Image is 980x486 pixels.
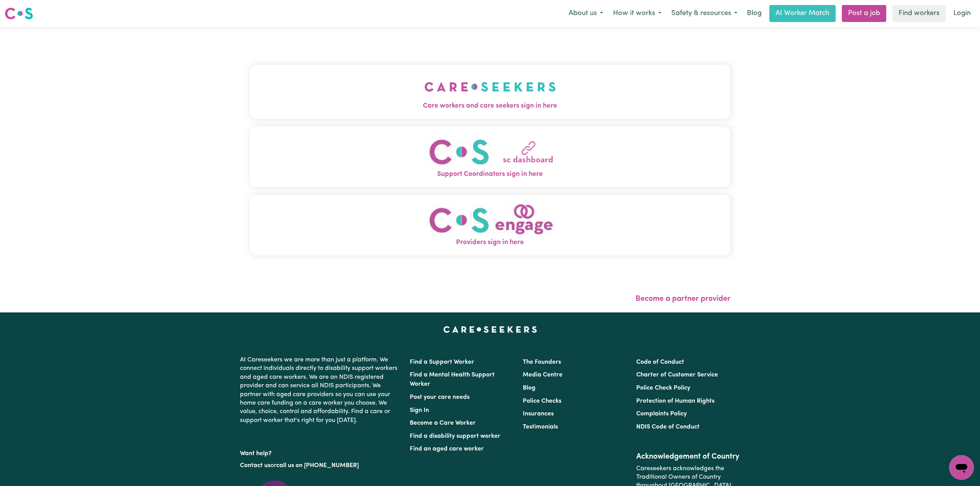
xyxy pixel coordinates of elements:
a: Post a job [842,5,886,22]
button: How it works [608,5,666,22]
a: Media Centre [523,372,563,378]
a: The Founders [523,359,561,365]
button: Support Coordinators sign in here [250,127,730,187]
a: AI Worker Match [769,5,836,22]
iframe: Button to launch messaging window [949,455,974,480]
h2: Acknowledgement of Country [636,452,740,461]
a: Find workers [892,5,946,22]
a: Become a partner provider [635,295,730,303]
a: Testimonials [523,424,558,430]
p: or [240,458,400,473]
a: Charter of Customer Service [636,372,718,378]
button: Safety & resources [666,5,742,22]
a: Find an aged care worker [410,446,484,452]
button: Care workers and care seekers sign in here [250,65,730,119]
a: Login [949,5,975,22]
a: Code of Conduct [636,359,684,365]
span: Care workers and care seekers sign in here [250,101,730,111]
img: Careseekers logo [5,7,33,20]
p: At Careseekers we are more than just a platform. We connect individuals directly to disability su... [240,353,400,428]
a: Contact us [240,462,270,469]
a: Complaints Policy [636,411,687,417]
a: NDIS Code of Conduct [636,424,700,430]
span: Providers sign in here [250,238,730,248]
a: Careseekers home page [443,326,537,332]
a: Post your care needs [410,394,470,400]
span: Support Coordinators sign in here [250,169,730,179]
a: Insurances [523,411,554,417]
a: call us on [PHONE_NUMBER] [276,462,359,469]
a: Find a Mental Health Support Worker [410,372,495,387]
a: Police Checks [523,398,561,404]
a: Sign In [410,407,429,413]
a: Find a disability support worker [410,433,500,439]
a: Blog [742,5,766,22]
p: Want help? [240,446,400,458]
button: About us [564,5,608,22]
a: Blog [523,385,536,391]
a: Become a Care Worker [410,420,476,426]
a: Find a Support Worker [410,359,474,365]
button: Providers sign in here [250,195,730,255]
a: Protection of Human Rights [636,398,715,404]
a: Police Check Policy [636,385,690,391]
a: Careseekers logo [5,5,33,22]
